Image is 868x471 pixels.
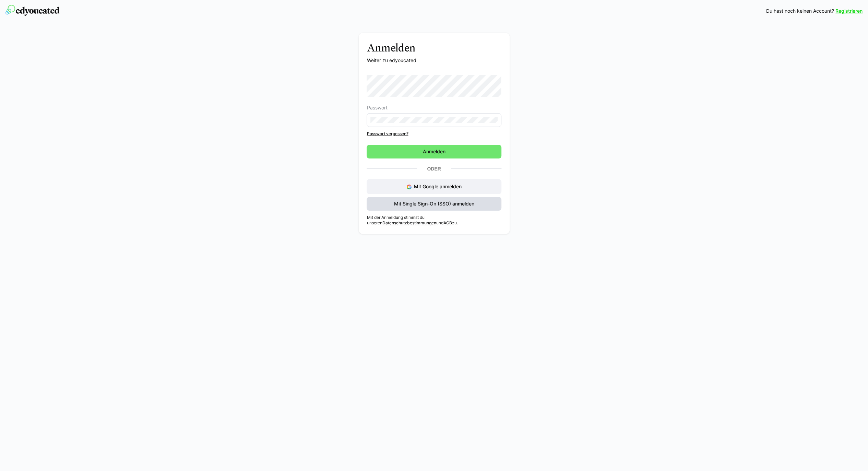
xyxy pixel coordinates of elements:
button: Mit Single Sign-On (SSO) anmelden [367,197,501,211]
span: Mit Google anmelden [414,184,462,189]
button: Anmelden [367,145,501,158]
h3: Anmelden [367,41,501,54]
span: Passwort [367,105,387,110]
a: Passwort vergessen? [367,131,501,137]
span: Mit Single Sign-On (SSO) anmelden [393,200,475,207]
img: edyoucated [5,5,60,16]
a: Datenschutzbestimmungen [382,220,436,225]
p: Weiter zu edyoucated [367,57,501,64]
span: Anmelden [422,148,447,155]
a: Registrieren [835,8,863,14]
button: Mit Google anmelden [367,179,501,194]
span: Du hast noch keinen Account? [766,8,834,14]
p: Oder [417,164,451,174]
a: AGB [443,220,452,225]
p: Mit der Anmeldung stimmst du unseren und zu. [367,215,501,226]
